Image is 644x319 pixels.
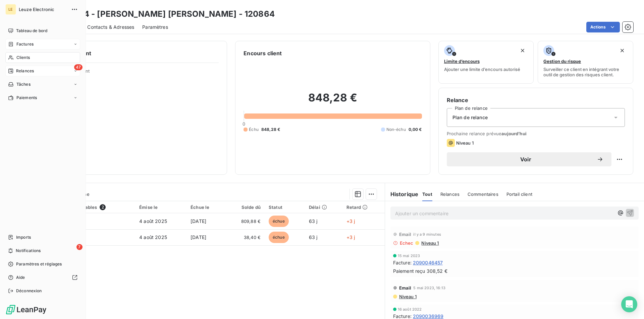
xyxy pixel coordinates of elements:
[409,127,422,133] span: 0,00 €
[19,7,67,12] span: Leuze Electronic
[76,244,83,250] span: 7
[621,296,637,312] div: Open Intercom Messenger
[16,28,47,34] span: Tableau de bord
[229,234,261,241] span: 38,40 €
[543,67,628,77] span: Surveiller ce client en intégrant votre outil de gestion des risques client.
[346,205,381,210] div: Retard
[538,41,633,84] button: Gestion du risqueSurveiller ce client en intégrant votre outil de gestion des risques client.
[506,191,532,197] span: Portail client
[398,307,422,311] span: 16 août 2022
[440,191,460,197] span: Relances
[55,204,131,210] div: Pièces comptables
[413,286,445,290] span: 5 mai 2023, 16:13
[16,288,42,294] span: Déconnexion
[309,205,338,210] div: Délai
[400,240,414,246] span: Echec
[142,24,168,30] span: Paramètres
[54,68,219,78] span: Propriétés Client
[398,294,417,299] span: Niveau 1
[586,22,620,32] button: Actions
[139,218,167,224] span: 4 août 2025
[309,234,318,240] span: 63 j
[191,218,206,224] span: [DATE]
[87,24,134,30] span: Contacts & Adresses
[244,91,422,111] h2: 848,28 €
[438,41,534,84] button: Limite d’encoursAjouter une limite d’encours autorisé
[16,81,31,87] span: Tâches
[444,59,480,64] span: Limite d’encours
[468,191,498,197] span: Commentaires
[16,234,31,240] span: Imports
[413,259,443,266] span: 2090046457
[422,191,432,197] span: Tout
[393,259,412,266] span: Facture :
[393,267,425,274] span: Paiement reçu
[139,234,167,240] span: 4 août 2025
[41,49,219,57] h6: Informations client
[229,218,261,225] span: 809,88 €
[399,232,412,237] span: Email
[447,96,625,104] h6: Relance
[456,140,474,146] span: Niveau 1
[244,49,282,57] h6: Encours client
[543,59,581,64] span: Gestion du risque
[413,232,441,236] span: il y a 9 minutes
[191,234,206,240] span: [DATE]
[269,216,289,227] span: échue
[269,232,289,243] span: échue
[249,127,259,133] span: Échu
[16,248,41,254] span: Notifications
[16,261,62,267] span: Paramètres et réglages
[398,254,420,258] span: 15 mai 2023
[261,127,280,133] span: 848,28 €
[309,218,318,224] span: 63 j
[139,205,182,210] div: Émise le
[16,274,25,281] span: Aide
[444,67,520,72] span: Ajouter une limite d’encours autorisé
[386,127,406,133] span: Non-échu
[455,157,597,162] span: Voir
[16,95,37,101] span: Paiements
[346,218,355,224] span: +3 j
[191,205,221,210] div: Échue le
[229,205,261,210] div: Solde dû
[269,205,301,210] div: Statut
[16,55,30,61] span: Clients
[346,234,355,240] span: +3 j
[5,272,80,283] a: Aide
[5,4,16,15] div: LE
[421,240,439,246] span: Niveau 1
[385,190,419,198] h6: Historique
[399,285,412,291] span: Email
[501,131,527,136] span: aujourd’hui
[243,121,245,127] span: 0
[100,204,106,210] span: 2
[16,41,34,47] span: Factures
[447,131,625,136] span: Prochaine relance prévue
[74,64,83,70] span: 47
[5,304,47,315] img: Logo LeanPay
[59,8,275,20] h3: 120864 - [PERSON_NAME] [PERSON_NAME] - 120864
[16,68,34,74] span: Relances
[427,268,447,274] span: 308,52 €
[452,114,488,121] span: Plan de relance
[447,152,611,166] button: Voir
